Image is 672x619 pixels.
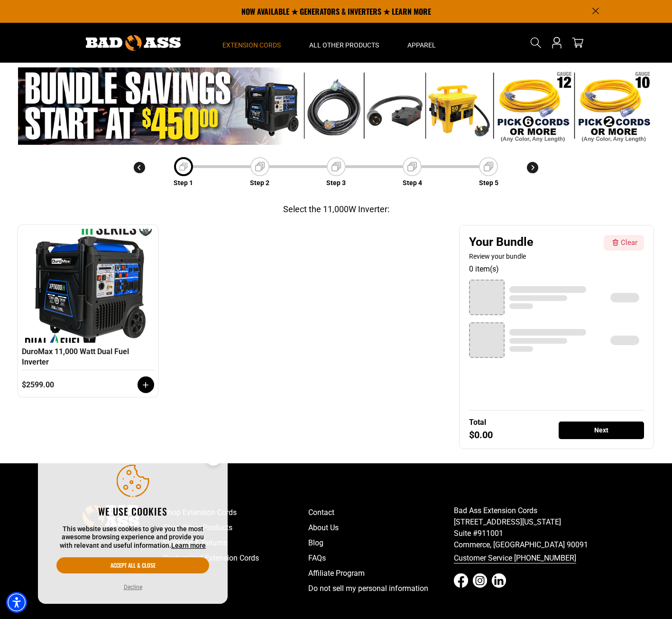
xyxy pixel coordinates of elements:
p: Step 4 [403,178,422,188]
div: Select the 11,000W Inverter: [283,203,389,216]
div: 0 item(s) [469,263,644,275]
div: DuroMax 11,000 Watt Dual Fuel Inverter [22,347,154,370]
a: Blog [308,535,454,551]
a: Customized Extension Cords [163,551,309,566]
p: Step 2 [250,178,269,188]
div: Review your bundle [469,252,600,261]
summary: All Other Products [295,23,393,63]
summary: Apparel [393,23,450,63]
aside: Cookie Consent [38,446,228,604]
a: Affiliate Program [308,566,454,581]
a: call 833-674-1699 [454,551,599,566]
p: Step 3 [326,178,346,188]
button: Accept all & close [56,557,209,573]
a: About Us [308,520,454,535]
a: Do not sell my personal information [308,581,454,596]
a: This website uses cookies to give you the most awesome browsing experience and provide you with r... [171,542,206,549]
a: Open this option [549,23,564,63]
h2: We use cookies [56,505,209,517]
img: Promotional banner featuring bundle savings starting at $450, showcasing a generator, extension c... [18,67,654,144]
div: $0.00 [469,431,493,439]
div: Your Bundle [469,235,600,249]
summary: Search [528,35,543,50]
a: Shop Extension Cords [163,505,309,520]
span: All Other Products [309,41,379,49]
div: Accessibility Menu [6,592,27,613]
a: FAQs [308,551,454,566]
span: Extension Cords [222,41,281,49]
div: Clear [621,237,637,248]
span: Apparel [407,41,436,49]
p: Step 5 [479,178,498,188]
p: This website uses cookies to give you the most awesome browsing experience and provide you with r... [56,525,209,550]
p: Step 1 [174,178,193,188]
a: Shipping & Returns [163,535,309,551]
a: LinkedIn - open in a new tab [492,573,506,588]
div: $2599.00 [22,380,100,389]
a: Shop Other Products [163,520,309,535]
a: Contact [308,505,454,520]
div: Next [559,422,644,439]
p: Bad Ass Extension Cords [STREET_ADDRESS][US_STATE] Suite #911001 Commerce, [GEOGRAPHIC_DATA] 90091 [454,505,599,551]
div: Total [469,418,486,427]
summary: Extension Cords [208,23,295,63]
a: Instagram - open in a new tab [473,573,487,588]
a: cart [570,37,585,48]
img: Bad Ass Extension Cords [86,35,181,51]
a: Facebook - open in a new tab [454,573,468,588]
button: Decline [124,583,142,591]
